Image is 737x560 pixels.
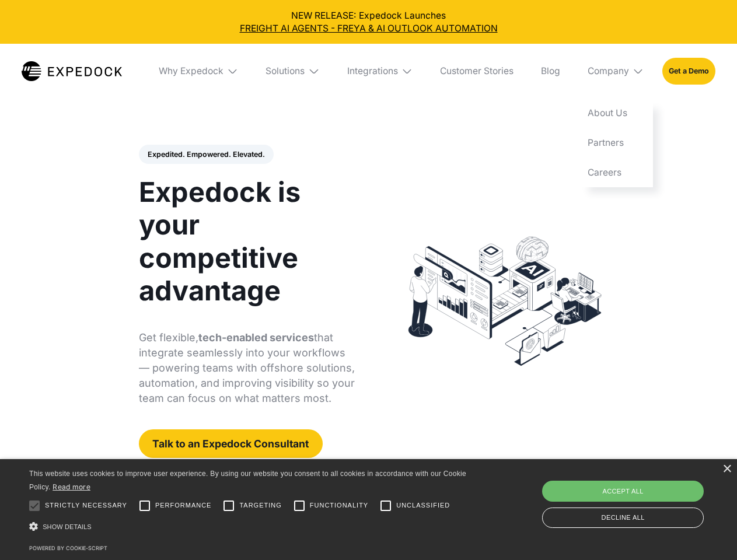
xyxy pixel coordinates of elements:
a: Read more [53,482,90,491]
div: NEW RELEASE: Expedock Launches [9,9,728,35]
a: FREIGHT AI AGENTS - FREYA & AI OUTLOOK AUTOMATION [9,22,728,35]
span: Strictly necessary [45,501,127,510]
a: Careers [578,157,653,187]
nav: Company [578,99,653,187]
div: Company [588,65,629,77]
div: Integrations [347,65,398,77]
span: This website uses cookies to improve user experience. By using our website you consent to all coo... [29,470,466,491]
span: Show details [43,523,92,530]
p: Get flexible, that integrate seamlessly into your workflows — powering teams with offshore soluti... [139,330,355,406]
div: Show details [29,519,470,535]
a: Partners [578,128,653,158]
strong: tech-enabled services [198,331,314,344]
div: Why Expedock [149,44,247,99]
div: Why Expedock [159,65,223,77]
a: Customer Stories [431,44,522,99]
a: Talk to an Expedock Consultant [139,429,323,458]
span: Targeting [239,501,281,510]
h1: Expedock is your competitive advantage [139,176,355,307]
a: Get a Demo [662,58,715,84]
a: About Us [578,99,653,128]
div: Company [578,44,653,99]
span: Unclassified [396,501,450,510]
a: Powered by cookie-script [29,545,107,551]
div: Solutions [266,65,305,77]
div: Integrations [338,44,422,99]
a: Blog [532,44,569,99]
span: Functionality [310,501,368,510]
iframe: Chat Widget [543,434,737,560]
div: Solutions [257,44,329,99]
span: Performance [155,501,212,510]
